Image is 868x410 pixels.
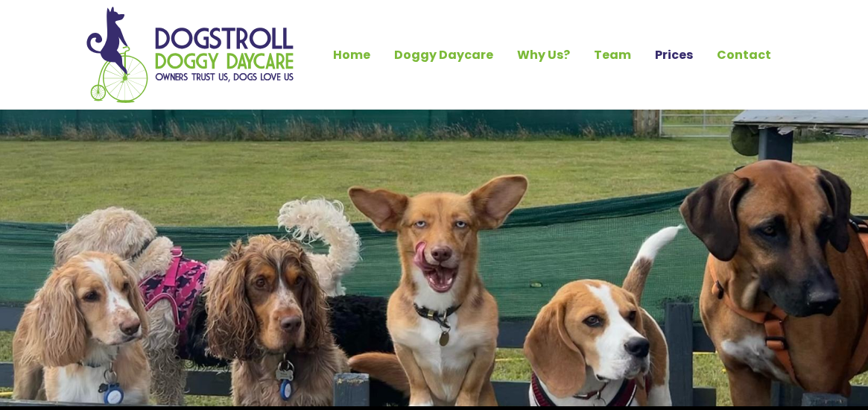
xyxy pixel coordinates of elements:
a: Doggy Daycare [382,42,505,68]
img: Home [86,6,294,104]
a: Home [321,42,382,68]
a: Prices [643,42,705,68]
a: Why Us? [505,42,582,68]
a: Contact [705,42,783,68]
a: Team [582,42,643,68]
